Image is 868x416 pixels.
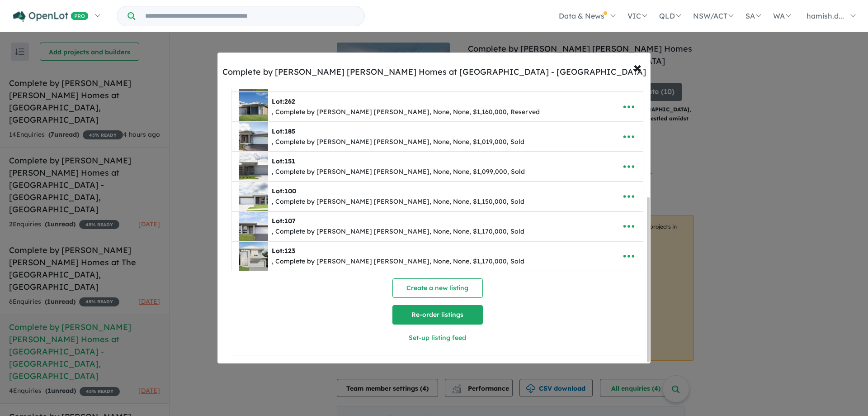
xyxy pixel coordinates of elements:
[239,152,268,181] img: Complete%20by%20McDonald%20Jones%20Homes%20at%20Forest%20Reach%20-%20Huntley%20%20-%20Lot%20151__...
[272,187,296,195] b: Lot:
[284,97,295,105] span: 262
[807,11,844,20] span: hamish.d...
[633,57,642,77] span: ×
[272,97,295,105] b: Lot:
[137,6,363,26] input: Try estate name, suburb, builder or developer
[284,157,295,165] span: 151
[272,137,524,148] div: , Complete by [PERSON_NAME] [PERSON_NAME], None, None, $1,019,000, Sold
[284,127,295,135] span: 185
[272,217,296,225] b: Lot:
[272,196,524,207] div: , Complete by [PERSON_NAME] [PERSON_NAME], None, None, $1,150,000, Sold
[392,278,483,298] button: Create a new listing
[392,305,483,325] button: Re-order listings
[272,107,540,118] div: , Complete by [PERSON_NAME] [PERSON_NAME], None, None, $1,160,000, Reserved
[335,328,541,348] button: Set-up listing feed
[239,242,268,271] img: Complete%20by%20McDonald%20Jones%20Homes%20at%20Forest%20Reach%20-%20Huntley%20%20-%20Lot%20123__...
[239,212,268,241] img: Complete%20by%20McDonald%20Jones%20Homes%20at%20Forest%20Reach%20-%20Huntley%20%20-%20Lot%20107__...
[284,247,295,255] span: 123
[222,66,646,78] div: Complete by [PERSON_NAME] [PERSON_NAME] Homes at [GEOGRAPHIC_DATA] - [GEOGRAPHIC_DATA]
[13,11,89,22] img: Openlot PRO Logo White
[239,122,268,151] img: Complete%20by%20McDonald%20Jones%20Homes%20at%20Forest%20Reach%20-%20Huntley%20%20-%20Lot%20185__...
[272,167,525,177] div: , Complete by [PERSON_NAME] [PERSON_NAME], None, None, $1,099,000, Sold
[239,92,268,121] img: Complete%20by%20McDonald%20Jones%20Homes%20at%20Forest%20Reach%20-%20Huntley%20%20-%20Lot%20262__...
[272,157,295,165] b: Lot:
[272,256,524,267] div: , Complete by [PERSON_NAME] [PERSON_NAME], None, None, $1,170,000, Sold
[284,187,296,195] span: 100
[272,247,295,255] b: Lot:
[284,217,296,225] span: 107
[239,182,268,211] img: Complete%20by%20McDonald%20Jones%20Homes%20at%20Forest%20Reach%20-%20Huntley%20%20-%20Lot%20100__...
[272,127,295,135] b: Lot:
[272,226,524,237] div: , Complete by [PERSON_NAME] [PERSON_NAME], None, None, $1,170,000, Sold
